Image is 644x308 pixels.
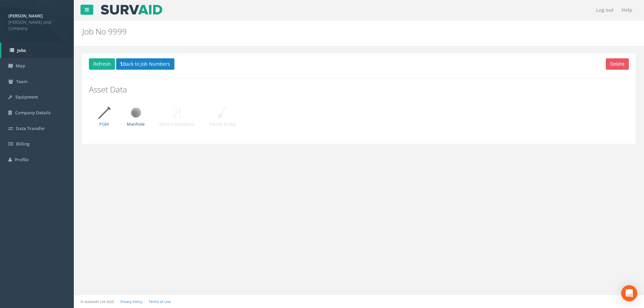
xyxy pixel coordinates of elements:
img: job_detail_manhole.png [127,104,144,121]
button: Refresh [89,58,115,70]
p: Service Avoidance [159,121,195,127]
span: Billing [16,141,30,147]
a: Jobs [1,43,74,58]
h2: Asset Data [89,85,629,94]
small: © Kullasoft Ltd 2025 [80,299,114,304]
span: Map [16,63,25,69]
img: job_detail_pgm.png [96,104,112,121]
strong: [PERSON_NAME] [8,13,43,19]
h2: Job No 9999 [82,27,542,36]
span: [PERSON_NAME] and Company [8,19,65,32]
a: Manhole [127,109,145,127]
span: Jobs [17,47,26,53]
a: Privacy Policy [120,299,142,304]
span: Data Transfer [16,125,45,131]
button: Back to Job Numbers [116,58,174,70]
span: Team [16,78,28,84]
a: [PERSON_NAME] [PERSON_NAME] and Company [8,11,65,32]
a: PGM [96,109,112,127]
p: Manhole [127,121,145,127]
img: job_detail_service_avoidance.png [169,104,185,121]
span: Profile [15,157,29,163]
div: Open Intercom Messenger [621,285,637,301]
span: Equipment [15,94,38,100]
p: Permit to Dig [209,121,235,127]
img: job_detail_permit_to_dig.png [214,104,231,121]
p: PGM [96,121,112,127]
span: Company Details [15,110,51,116]
button: Delete [606,58,629,70]
a: Terms of Use [149,299,171,304]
